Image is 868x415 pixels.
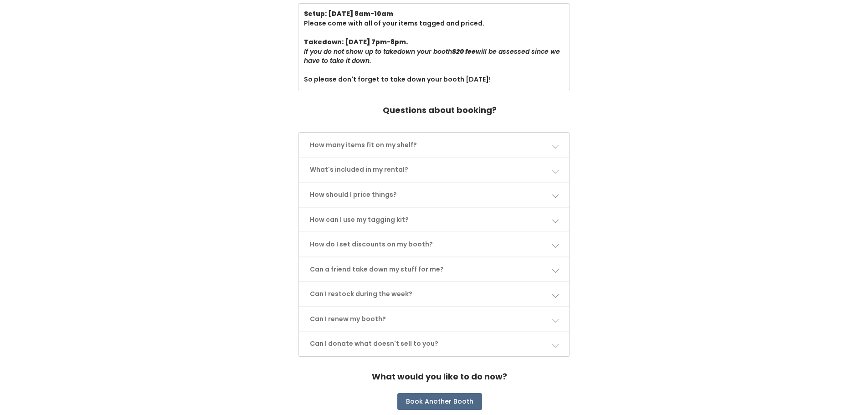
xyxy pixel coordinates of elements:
a: Can a friend take down my stuff for me? [299,257,570,282]
a: Can I donate what doesn't sell to you? [299,332,570,356]
a: Can I renew my booth? [299,307,570,331]
b: Takedown: [DATE] 7pm-8pm. [304,37,408,46]
h4: Questions about booking? [383,101,497,119]
div: Please come with all of your items tagged and priced. So please don't forget to take down your bo... [304,9,565,84]
a: How should I price things? [299,183,570,207]
a: How many items fit on my shelf? [299,133,570,157]
a: What's included in my rental? [299,158,570,182]
a: Can I restock during the week? [299,282,570,306]
a: How can I use my tagging kit? [299,208,570,232]
a: How do I set discounts on my booth? [299,232,570,256]
i: If you do not show up to takedown your booth will be assessed since we have to take it down. [304,47,560,66]
b: Setup: [DATE] 8am-10am [304,9,393,18]
b: $20 fee [452,47,476,56]
button: Book Another Booth [397,393,482,410]
h4: What would you like to do now? [372,368,507,386]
